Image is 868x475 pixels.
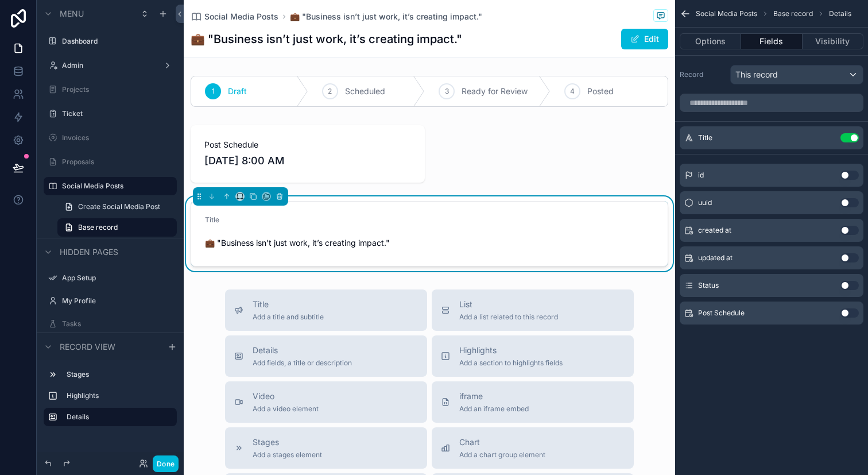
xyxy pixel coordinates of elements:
[205,237,425,249] span: 💼 "Business isn’t just work, it’s creating impact."
[205,215,219,224] span: Title
[67,370,168,379] label: Stages
[78,202,160,211] span: Create Social Media Post
[253,299,324,310] span: Title
[62,37,170,46] label: Dashboard
[621,29,668,49] button: Edit
[253,345,352,356] span: Details
[37,360,184,438] div: scrollable content
[290,11,482,22] a: 💼 "Business isn’t just work, it’s creating impact."
[67,412,168,422] label: Details
[253,437,322,448] span: Stages
[680,70,726,79] label: Record
[459,404,529,414] span: Add an iframe embed
[62,319,170,329] label: Tasks
[62,157,170,167] label: Proposals
[459,299,558,310] span: List
[253,391,319,402] span: Video
[735,69,778,80] span: This record
[62,109,170,118] label: Ticket
[459,312,558,322] span: Add a list related to this record
[432,427,634,469] button: ChartAdd a chart group element
[698,253,733,262] span: updated at
[253,358,352,368] span: Add fields, a title or description
[191,11,278,22] a: Social Media Posts
[62,296,170,306] label: My Profile
[698,281,719,290] span: Status
[698,171,704,180] span: id
[225,335,427,377] button: DetailsAdd fields, a title or description
[191,31,462,47] h1: 💼 "Business isn’t just work, it’s creating impact."
[698,226,731,235] span: created at
[696,9,757,18] span: Social Media Posts
[225,381,427,423] button: VideoAdd a video element
[60,8,84,20] span: Menu
[803,33,863,49] button: Visibility
[67,391,168,400] label: Highlights
[432,289,634,331] button: ListAdd a list related to this record
[459,358,563,368] span: Add a section to highlights fields
[698,133,712,142] span: Title
[57,218,177,237] a: Base record
[62,133,170,142] label: Invoices
[253,404,319,414] span: Add a video element
[730,65,863,84] button: This record
[741,33,802,49] button: Fields
[57,198,177,216] a: Create Social Media Post
[698,198,712,207] span: uuid
[60,341,115,353] span: Record view
[680,33,741,49] button: Options
[253,312,324,322] span: Add a title and subtitle
[459,391,529,402] span: iframe
[432,335,634,377] button: HighlightsAdd a section to highlights fields
[459,450,545,459] span: Add a chart group element
[225,289,427,331] button: TitleAdd a title and subtitle
[78,223,118,232] span: Base record
[62,273,170,283] label: App Setup
[829,9,851,18] span: Details
[153,455,179,472] button: Done
[698,308,745,318] span: Post Schedule
[62,61,154,70] label: Admin
[432,381,634,423] button: iframeAdd an iframe embed
[459,345,563,356] span: Highlights
[459,437,545,448] span: Chart
[62,181,170,191] label: Social Media Posts
[225,427,427,469] button: StagesAdd a stages element
[773,9,813,18] span: Base record
[204,11,278,22] span: Social Media Posts
[60,246,118,258] span: Hidden pages
[253,450,322,459] span: Add a stages element
[62,85,170,94] label: Projects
